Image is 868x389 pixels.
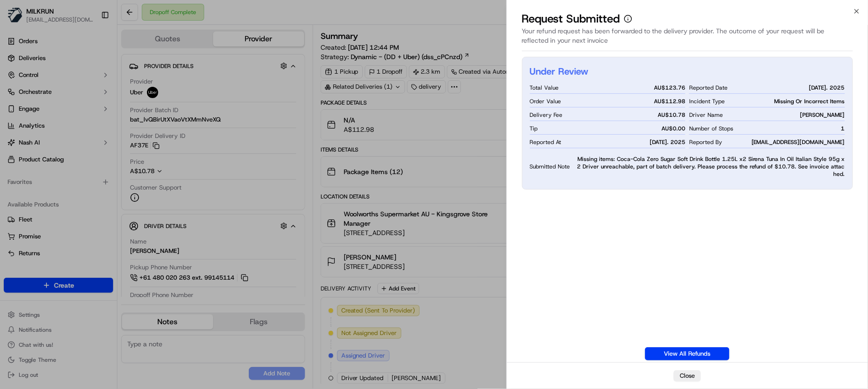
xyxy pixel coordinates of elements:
[530,65,589,78] h2: Under Review
[689,98,725,105] span: Incident Type
[654,84,685,92] span: AU$ 123.76
[689,84,728,92] span: Reported Date
[530,98,561,105] span: Order Value
[674,370,701,381] button: Close
[650,138,685,146] span: [DATE]. 2025
[689,138,722,146] span: Reported By
[752,138,845,146] span: [EMAIL_ADDRESS][DOMAIN_NAME]
[530,163,570,170] span: Submitted Note
[645,347,730,360] a: View All Refunds
[809,84,845,92] span: [DATE]. 2025
[661,125,685,132] span: AU$ 0.00
[530,84,559,92] span: Total Value
[530,125,538,132] span: Tip
[689,111,723,119] span: Driver Name
[654,98,685,105] span: AU$ 112.98
[530,138,561,146] span: Reported At
[522,11,620,26] p: Request Submitted
[522,26,853,51] div: Your refund request has been forwarded to the delivery provider. The outcome of your request will...
[574,155,845,178] span: Missing items: Coca-Cola Zero Sugar Soft Drink Bottle 1.25L x2 Sirena Tuna In Oil Italian Style 9...
[689,125,733,132] span: Number of Stops
[658,111,685,119] span: AU$ 10.78
[800,111,845,119] span: [PERSON_NAME]
[530,111,563,119] span: Delivery Fee
[841,125,845,132] span: 1
[775,98,845,105] span: Missing Or Incorrect Items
